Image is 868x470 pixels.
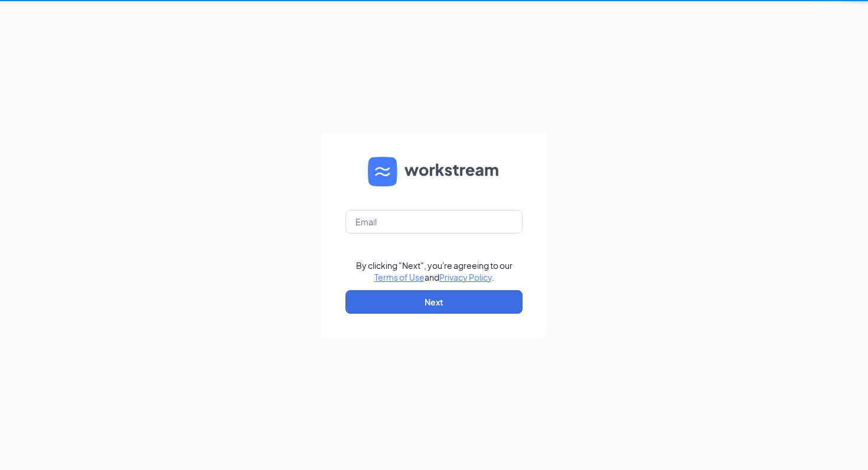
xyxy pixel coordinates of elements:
input: Email [345,210,523,234]
a: Privacy Policy [439,272,492,282]
button: Next [345,290,523,314]
img: WS logo and Workstream text [368,157,500,186]
div: By clicking "Next", you're agreeing to our and . [356,259,513,283]
a: Terms of Use [374,272,425,282]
